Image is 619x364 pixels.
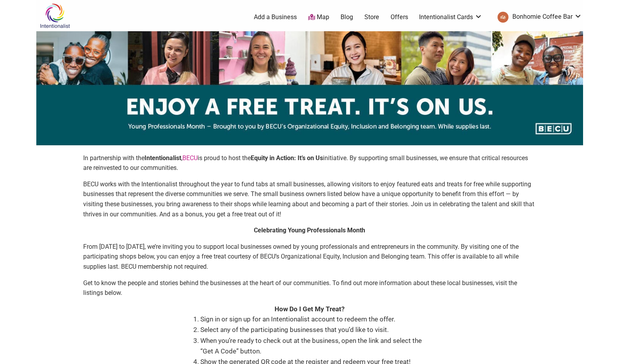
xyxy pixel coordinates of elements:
a: Offers [391,13,408,21]
li: Sign in or sign up for an Intentionalist account to redeem the offer. [200,314,427,325]
p: BECU works with the Intentionalist throughout the year to fund tabs at small businesses, allowing... [83,179,536,219]
strong: Intentionalist [144,154,181,162]
strong: How Do I Get My Treat? [275,305,344,313]
img: Intentionalist [36,3,73,29]
img: sponsor logo [36,31,583,145]
li: Select any of the participating businesses that you’d like to visit. [200,325,427,335]
p: In partnership with the , is proud to host the initiative. By supporting small businesses, we ens... [83,153,536,173]
p: From [DATE] to [DATE], we’re inviting you to support local businesses owned by young professional... [83,242,536,272]
a: Intentionalist Cards [419,13,482,21]
p: Get to know the people and stories behind the businesses at the heart of our communities. To find... [83,278,536,298]
li: When you’re ready to check out at the business, open the link and select the “Get A Code” button. [200,335,427,357]
a: BECU [182,154,198,162]
a: Store [364,13,379,21]
a: Add a Business [254,13,297,21]
a: Blog [341,13,353,21]
a: Map [308,13,329,22]
strong: Celebrating Young Professionals Month [254,227,365,234]
strong: Equity in Action: It’s on Us [251,154,323,162]
a: Bonhomie Coffee Bar [494,10,582,24]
